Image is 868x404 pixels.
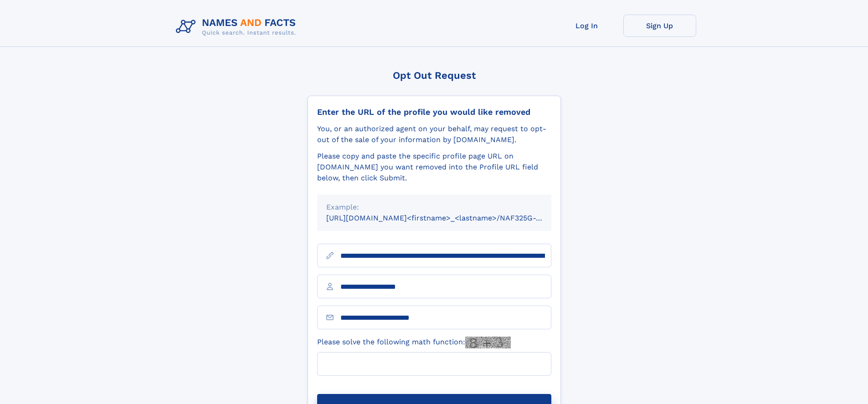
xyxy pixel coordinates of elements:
div: Example: [326,202,542,213]
div: Enter the URL of the profile you would like removed [317,107,551,117]
div: Please copy and paste the specific profile page URL on [DOMAIN_NAME] you want removed into the Pr... [317,151,551,184]
div: You, or an authorized agent on your behalf, may request to opt-out of the sale of your informatio... [317,123,551,145]
small: [URL][DOMAIN_NAME]<firstname>_<lastname>/NAF325G-xxxxxxxx [326,214,569,222]
img: Logo Names and Facts [172,15,303,39]
a: Sign Up [623,15,696,37]
a: Log In [550,15,623,37]
label: Please solve the following math function: [317,337,511,348]
div: Opt Out Request [308,70,561,81]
